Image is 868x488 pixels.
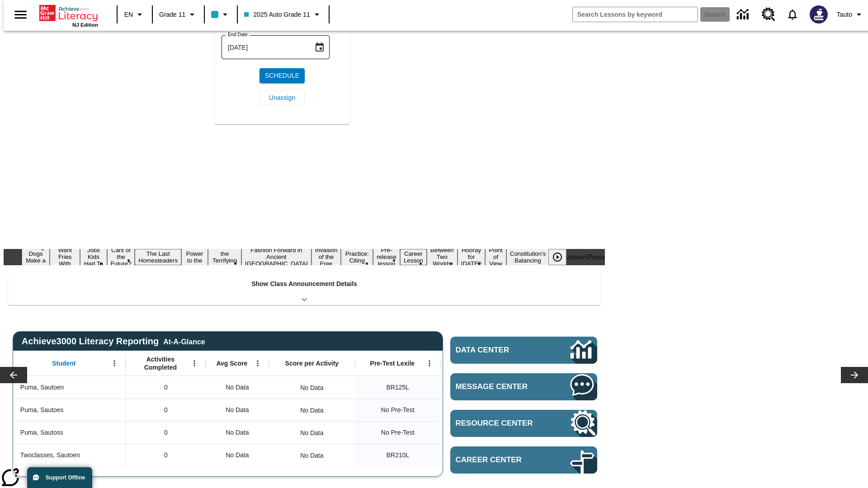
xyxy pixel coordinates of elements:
button: Select a new avatar [804,3,833,26]
span: Avg Score [216,359,247,367]
span: Puma, Sautoss [20,428,63,437]
div: No Data, Puma, Sautoss [206,421,269,444]
div: 0, Puma, Sautoss [126,421,206,444]
span: Tauto [837,10,852,19]
span: Twoclasses, Sautoen [20,450,80,460]
button: Language: EN, Select a language [120,6,149,23]
span: No Pre-Test, Puma, Sautoes [381,405,415,415]
span: 2025 Auto Grade 11 [244,10,310,19]
button: Profile/Settings [833,6,868,23]
span: No Data [221,401,253,419]
span: NJ Edition [72,22,98,28]
span: Beginning reader 125 Lexile, Puma, Sautoen [387,383,410,392]
button: Slide 15 Point of View [485,245,506,268]
span: 0 [164,450,168,460]
button: Play [548,249,566,265]
label: End Date [228,31,248,38]
span: Message Center [456,382,543,391]
span: No Data [221,446,253,465]
button: Slide 11 Pre-release lesson [373,245,400,268]
button: Open Menu [188,357,201,370]
button: Slide 8 Fashion Forward in Ancient Rome [241,245,311,268]
div: Play [548,249,576,265]
button: Slide 14 Hooray for Constitution Day! [458,245,486,268]
button: Lesson carousel, Next [841,367,868,383]
span: Grade 11 [159,10,185,19]
button: Class color is light blue. Change class color [208,6,234,23]
a: Data Center [450,337,597,364]
span: No Data [221,378,253,397]
span: Score per Activity [285,359,339,367]
button: Choose date, selected date is Sep 10, 2025 [311,38,329,56]
div: No Data, Twoclasses, Sautoen [206,444,269,466]
button: Open Menu [251,357,264,370]
button: Slide 7 Attack of the Terrifying Tomatoes [208,242,241,272]
a: Data Center [731,2,756,27]
div: heroCarouselPause [549,253,605,261]
input: search field [573,7,698,22]
span: No Pre-Test, Puma, Sautoss [381,428,415,437]
button: Slide 13 Between Two Worlds [427,245,458,268]
button: Support Offline [27,467,92,488]
button: Slide 3 Dirty Jobs Kids Had To Do [80,239,107,275]
span: 0 [164,383,168,392]
p: Show Class Announcement Details [251,279,357,289]
div: 0, Puma, Sautoes [126,399,206,421]
span: Data Center [456,346,540,355]
div: 0, Puma, Sautoen [126,376,206,399]
span: Support Offline [46,474,85,481]
span: Puma, Sautoes [20,405,64,415]
span: Pre-Test Lexile [370,359,415,367]
div: Home [39,3,98,28]
a: Message Center [450,373,597,400]
span: Schedule [265,71,299,80]
span: 0 [164,405,168,415]
span: Achieve3000 Literacy Reporting [22,336,205,347]
span: Puma, Sautoen [20,383,64,392]
button: Class: 2025 Auto Grade 11, Select your class [241,6,325,23]
div: No Data, Puma, Sautoen [206,376,269,399]
span: Unassign [269,93,295,103]
div: No Data, Twoclasses, Sautoen [296,446,328,465]
button: Schedule [259,68,305,83]
a: Notifications [781,3,804,26]
a: Home [39,4,98,22]
button: Slide 5 The Last Homesteaders [135,249,181,265]
span: Student [52,359,75,367]
a: Resource Center, Will open in new tab [756,2,781,27]
span: No Data [221,423,253,442]
div: No Data, Puma, Sautoen [296,379,328,397]
body: Maximum 600 characters Press Escape to exit toolbar Press Alt + F10 to reach toolbar [4,7,132,15]
div: No Data, Puma, Sautoes [296,401,328,419]
div: Show Class Announcement Details [8,274,600,305]
span: EN [124,10,133,19]
button: Open Menu [108,357,121,370]
span: 0 [164,428,168,437]
div: No Data, Puma, Sautoes [206,399,269,421]
button: Unassign [259,90,305,105]
button: Slide 10 Mixed Practice: Citing Evidence [341,242,373,272]
div: At-A-Glance [163,336,205,346]
input: MMMM-DD-YYYY [222,35,307,59]
button: Open Menu [423,357,436,370]
span: Beginning reader 210 Lexile, Twoclasses, Sautoen [387,450,410,460]
button: Open side menu [7,1,34,28]
span: Career Center [456,455,543,465]
a: Resource Center, Will open in new tab [450,410,597,437]
button: Slide 16 The Constitution's Balancing Act [506,242,550,272]
button: Slide 6 Solar Power to the People [181,242,208,272]
div: 0, Twoclasses, Sautoen [126,444,206,466]
img: Avatar [810,5,828,23]
button: Slide 12 Career Lesson [400,249,427,265]
button: Grade: Grade 11, Select a grade [156,6,201,23]
button: Slide 2 Do You Want Fries With That? [50,239,80,275]
button: Slide 4 Cars of the Future? [107,245,135,268]
span: Resource Center [456,419,543,428]
button: Slide 9 The Invasion of the Free CD [311,239,341,275]
div: No Data, Puma, Sautoss [296,424,328,442]
button: Slide 1 Diving Dogs Make a Splash [22,242,50,272]
a: Career Center [450,446,597,474]
span: Activities Completed [131,355,190,371]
